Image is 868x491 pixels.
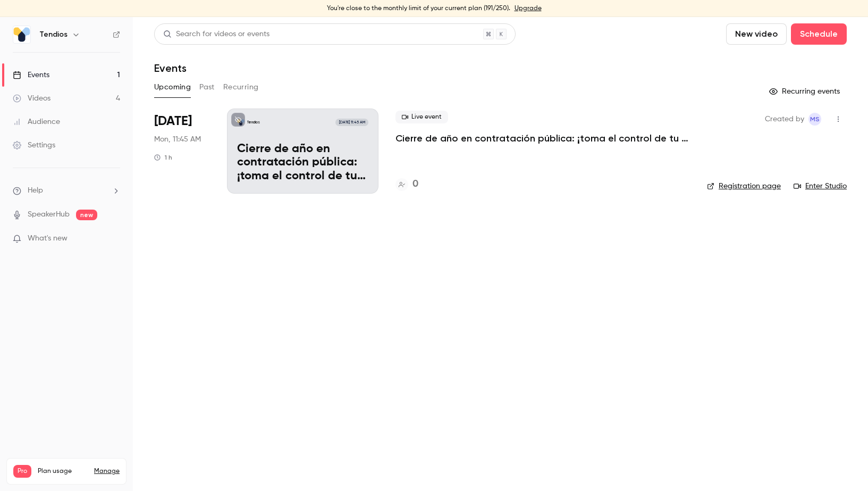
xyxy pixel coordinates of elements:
div: Sep 15 Mon, 11:45 AM (Europe/Madrid) [154,109,210,194]
li: help-dropdown-opener [13,185,120,196]
span: Plan usage [38,467,88,476]
div: Audience [13,116,60,127]
div: Events [13,70,49,80]
span: Live event [395,111,448,123]
div: 1 h [154,153,172,162]
button: New video [726,23,787,45]
button: Upcoming [154,79,191,96]
a: SpeakerHub [28,209,70,220]
span: MS [810,113,820,126]
div: Videos [13,93,50,104]
h1: Events [154,62,187,74]
a: Enter Studio [794,181,847,192]
a: Registration page [707,181,781,192]
h6: Tendios [39,29,68,40]
span: Maria Serra [808,113,821,126]
button: Recurring events [764,83,847,100]
span: Pro [13,465,31,478]
img: Tendios [13,26,30,43]
button: Schedule [791,23,847,45]
span: What's new [28,233,68,244]
span: [DATE] [154,113,192,130]
a: Manage [94,467,120,476]
button: Past [199,79,215,96]
div: Settings [13,140,55,151]
h4: 0 [412,177,418,192]
a: Cierre de año en contratación pública: ¡toma el control de tu ejecución! [395,132,690,145]
span: new [76,210,97,220]
span: Help [28,185,43,196]
span: Mon, 11:45 AM [154,134,201,145]
p: Tendios [247,120,260,125]
p: Cierre de año en contratación pública: ¡toma el control de tu ejecución! [237,143,368,184]
span: [DATE] 11:45 AM [335,119,368,126]
a: Upgrade [515,4,542,13]
a: Cierre de año en contratación pública: ¡toma el control de tu ejecución!Tendios[DATE] 11:45 AMCie... [227,109,378,194]
a: 0 [395,177,418,192]
button: Recurring [223,79,259,96]
span: Created by [765,113,804,126]
div: Search for videos or events [163,29,269,40]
